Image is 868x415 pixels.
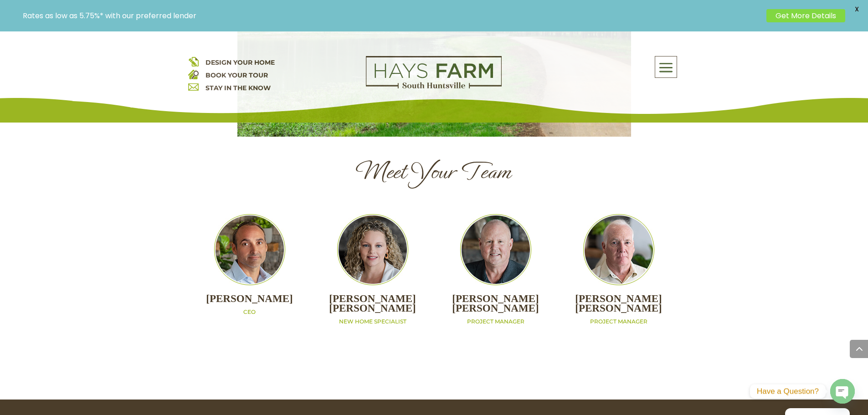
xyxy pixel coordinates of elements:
[205,71,268,79] a: BOOK YOUR TOUR
[188,69,199,79] img: book your home tour
[23,11,762,20] p: Rates as low as 5.75%* with our preferred lender
[583,214,654,285] img: Team_Billy
[205,58,275,67] a: DESIGN YOUR HOME
[557,318,680,326] p: PROJECT MANAGER
[557,294,680,318] h2: [PERSON_NAME] [PERSON_NAME]
[434,318,557,326] p: PROJECT MANAGER
[311,294,434,318] h2: [PERSON_NAME] [PERSON_NAME]
[850,2,863,16] span: X
[311,318,434,326] p: NEW HOME SPECIALIST
[366,56,502,89] img: Logo
[366,82,502,91] a: hays farm homes huntsville development
[766,9,845,22] a: Get More Details
[337,214,408,285] img: Team_Laura
[205,84,271,92] a: STAY IN THE KNOW
[214,214,285,285] img: Team_Matt
[237,158,631,190] h1: Meet Your Team
[188,56,199,67] img: design your home
[188,308,311,316] p: CEO
[460,214,531,285] img: Team_Tom
[434,294,557,318] h2: [PERSON_NAME] [PERSON_NAME]
[188,294,311,308] h2: [PERSON_NAME]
